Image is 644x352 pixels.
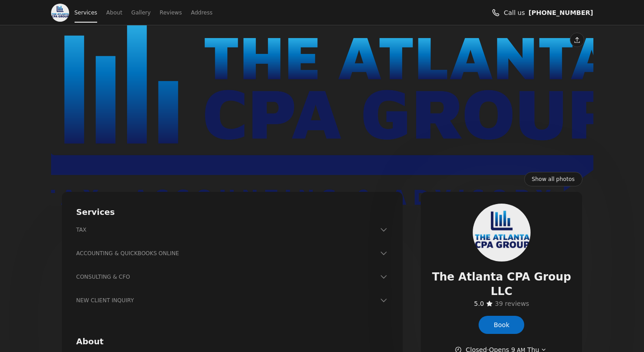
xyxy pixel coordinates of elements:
h3: TAX [76,225,378,234]
a: About [106,6,122,19]
a: Call us (678) 235-4060 [529,8,593,18]
a: Address [191,6,212,19]
a: Reviews [160,6,182,19]
img: The Atlanta CPA Group LLC logo [51,4,69,22]
button: TAX [76,225,389,234]
h2: About [76,336,389,347]
button: CONSULTING & CFO [76,272,389,281]
h3: ACCOUNTING & QUICKBOOKS ONLINE [76,249,378,258]
button: Share this page [570,33,584,47]
h2: Services [76,206,389,218]
span: 39 reviews [495,300,529,307]
a: Gallery [132,6,151,19]
a: 39 reviews [495,299,529,309]
h3: NEW CLIENT INQUIRY [76,296,378,305]
a: Book [479,316,524,334]
a: Show all photos [51,25,593,206]
button: NEW CLIENT INQUIRY [76,296,389,305]
button: ACCOUNTING & QUICKBOOKS ONLINE [76,249,389,258]
span: Book [494,320,509,330]
span: Call us [504,8,525,18]
span: The Atlanta CPA Group LLC [432,270,571,299]
span: 5.0 stars out of 5 [474,300,484,307]
span: ​ [495,299,529,309]
span: Show all photos [532,175,575,184]
div: View photo [51,25,593,206]
span: ​ [474,299,484,309]
a: Services [75,6,98,19]
h3: CONSULTING & CFO [76,272,378,281]
img: The Atlanta CPA Group LLC logo [473,204,531,262]
a: Show all photos [524,172,583,186]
